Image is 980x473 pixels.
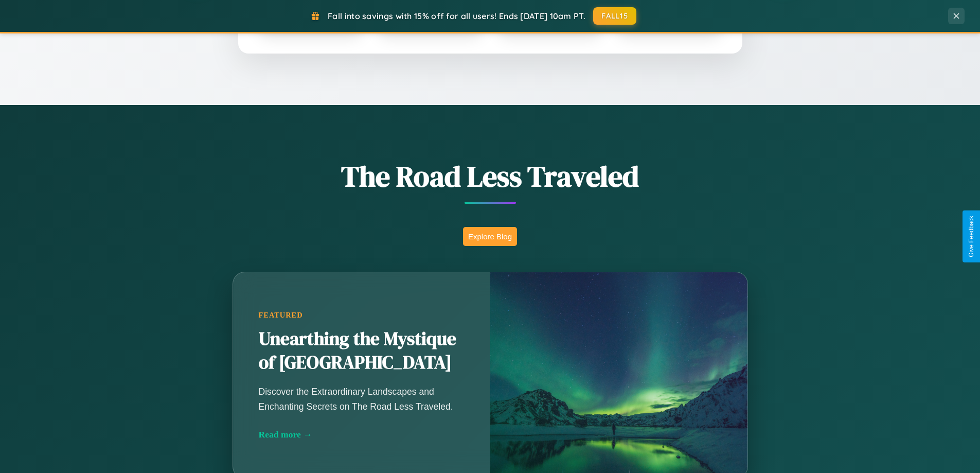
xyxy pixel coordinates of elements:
span: Fall into savings with 15% off for all users! Ends [DATE] 10am PT. [328,11,585,21]
h1: The Road Less Traveled [182,156,799,196]
button: Explore Blog [463,227,517,246]
p: Discover the Extraordinary Landscapes and Enchanting Secrets on The Road Less Traveled. [259,384,465,413]
h2: Unearthing the Mystique of [GEOGRAPHIC_DATA] [259,327,465,375]
div: Featured [259,311,465,320]
div: Give Feedback [968,216,975,257]
button: FALL15 [593,7,636,25]
div: Read more → [259,429,465,440]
